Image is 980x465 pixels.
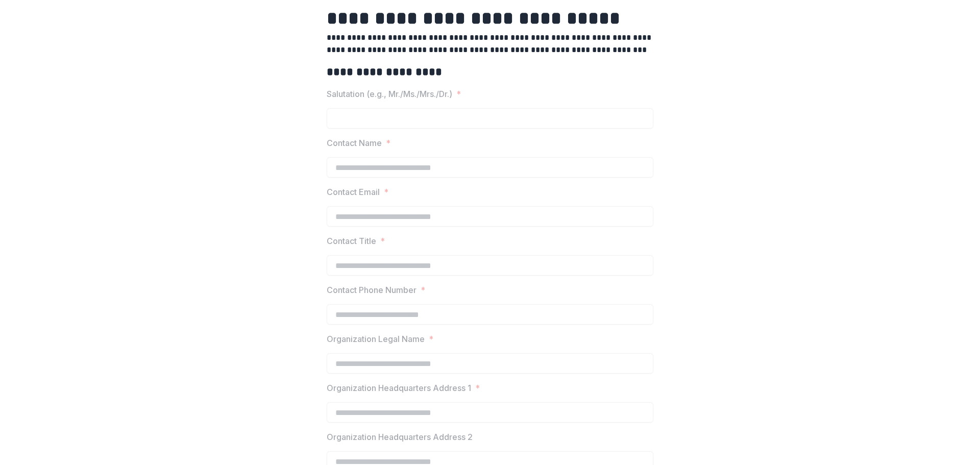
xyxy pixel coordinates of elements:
p: Salutation (e.g., Mr./Ms./Mrs./Dr.) [327,88,452,100]
p: Contact Title [327,235,376,247]
p: Organization Headquarters Address 1 [327,382,471,394]
p: Contact Name [327,137,382,149]
p: Contact Phone Number [327,284,416,296]
p: Contact Email [327,186,380,198]
p: Organization Legal Name [327,333,425,345]
p: Organization Headquarters Address 2 [327,431,473,443]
